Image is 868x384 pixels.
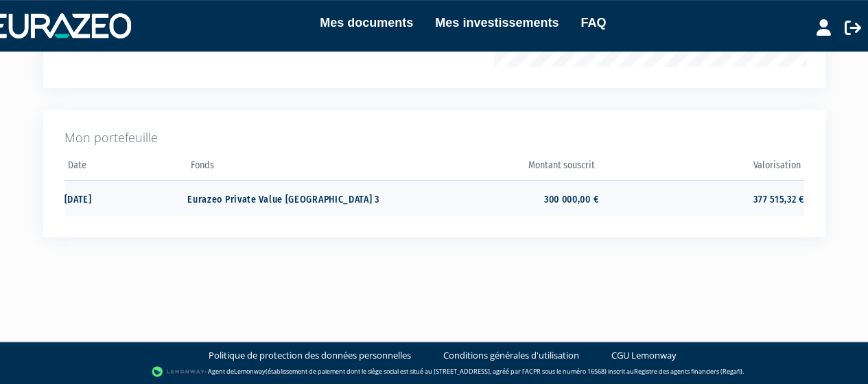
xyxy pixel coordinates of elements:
a: Lemonway [234,366,266,375]
a: Registre des agents financiers (Regafi) [634,366,742,375]
th: Montant souscrit [393,155,598,181]
a: CGU Lemonway [611,349,677,362]
p: Mon portefeuille [64,129,804,147]
th: Date [64,155,188,181]
td: [DATE] [64,180,188,216]
div: - Agent de (établissement de paiement dont le siège social est situé au [STREET_ADDRESS], agréé p... [14,365,854,379]
a: Politique de protection des données personnelles [209,349,411,362]
td: 377 515,32 € [598,180,804,216]
a: Mes investissements [435,13,559,32]
td: 300 000,00 € [393,180,598,216]
td: Eurazeo Private Value [GEOGRAPHIC_DATA] 3 [187,180,392,216]
img: logo-lemonway.png [152,365,204,379]
a: Mes documents [320,13,413,32]
h1: 377 515 € [64,28,158,57]
a: FAQ [580,13,606,32]
th: Fonds [187,155,392,181]
a: Conditions générales d'utilisation [443,349,579,362]
th: Valorisation [598,155,804,181]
